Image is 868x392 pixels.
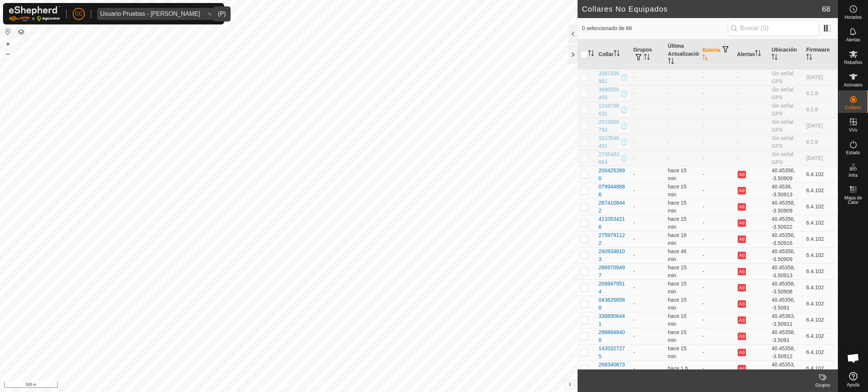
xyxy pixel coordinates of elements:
td: Sin señal GPS [769,118,803,134]
span: 15 oct 2025, 10:38 [668,313,687,327]
td: 6.2.8 [803,102,838,118]
td: [DATE] [803,118,838,134]
td: 6.4.102 [803,166,838,182]
a: Contáctenos [302,382,327,389]
div: 2759791122 [599,231,627,247]
div: 2683406734 [599,361,627,377]
td: 40.4536, -3.50913 [769,182,803,199]
span: CC [75,10,83,18]
td: - [699,344,734,360]
td: - [630,182,665,199]
td: - [630,118,665,134]
p-sorticon: Activar para ordenar [806,55,812,61]
td: - [630,166,665,182]
span: i [569,381,571,387]
td: Sin señal GPS [769,69,803,85]
span: Estado [846,150,860,155]
th: Última Actualización [665,39,700,70]
span: - [668,74,670,80]
td: 6.4.102 [803,360,838,377]
span: Alertas [846,38,860,42]
td: 6.4.102 [803,247,838,263]
span: - [668,123,670,129]
td: - [630,85,665,102]
button: Ad [738,316,746,324]
div: 0436266588 [599,296,627,312]
td: - [630,280,665,296]
td: 40.45363, -3.50911 [769,312,803,328]
td: - [630,231,665,247]
td: - [699,69,734,85]
div: 0799448686 [599,183,627,199]
div: Grupos [808,382,838,389]
span: 15 oct 2025, 10:37 [668,297,687,311]
td: 6.4.102 [803,263,838,280]
span: Collares [845,105,861,110]
div: 2735483884 [599,150,620,166]
div: 3368906441 [599,312,627,328]
span: 15 oct 2025, 10:38 [668,329,687,343]
td: - [630,247,665,263]
input: Buscar (S) [728,20,819,36]
td: - [630,296,665,312]
span: Animales [844,83,862,87]
td: 40.45358, -3.50908 [769,280,803,296]
p-sorticon: Activar para ordenar [668,59,674,65]
span: 15 oct 2025, 10:37 [668,184,687,198]
td: - [699,215,734,231]
td: 6.2.8 [803,134,838,150]
div: 1204738631 [599,102,620,118]
td: [DATE] [803,69,838,85]
span: 15 oct 2025, 10:38 [668,167,687,181]
td: 6.4.102 [803,296,838,312]
td: - [734,118,769,134]
td: Sin señal GPS [769,134,803,150]
span: VVs [849,128,857,132]
td: Sin señal GPS [769,150,803,166]
td: - [699,263,734,280]
span: Usuario Pruebas - Gregorio Alarcia [97,8,203,20]
div: 2409348103 [599,248,627,263]
span: 15 oct 2025, 10:07 [668,248,687,262]
span: - [668,155,670,161]
span: Mapa de Calor [840,196,866,205]
td: 6.4.102 [803,280,838,296]
span: - [668,106,670,112]
td: - [630,150,665,166]
span: 15 oct 2025, 10:37 [668,264,687,278]
div: 4210534216 [599,215,627,231]
td: - [699,85,734,102]
button: Ad [738,203,746,211]
td: [DATE] [803,150,838,166]
td: - [699,328,734,344]
td: - [734,85,769,102]
span: Horarios [845,15,862,20]
div: Chat abierto [842,347,865,369]
td: - [630,344,665,360]
td: - [699,102,734,118]
button: Ad [738,219,746,227]
td: - [699,360,734,377]
td: - [699,296,734,312]
div: Usuario Pruebas - [PERSON_NAME] [100,11,200,17]
button: Ad [738,284,746,292]
span: 0 seleccionado de 68 [582,24,728,32]
td: - [734,69,769,85]
div: 2816850793 [599,118,620,134]
div: 3990059455 [599,86,620,102]
button: Ad [738,300,746,308]
span: - [668,139,670,145]
td: - [630,312,665,328]
span: 15 oct 2025, 10:38 [668,216,687,230]
td: 40.45353, -3.50915 [769,360,803,377]
td: - [699,166,734,182]
td: - [630,199,665,215]
div: 3387326992 [599,70,620,85]
td: 40.45358, -3.5091 [769,328,803,344]
td: - [734,150,769,166]
td: 6.4.102 [803,312,838,328]
td: - [699,247,734,263]
span: - [668,90,670,96]
td: - [630,328,665,344]
div: 2869709497 [599,264,627,280]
